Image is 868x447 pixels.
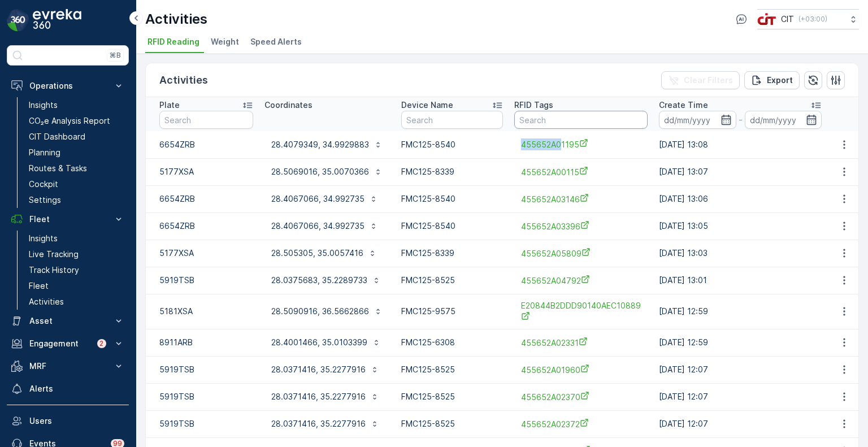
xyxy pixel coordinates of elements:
[401,364,503,375] p: FMC125-8525
[521,248,641,259] a: 455652A05809
[159,111,253,129] input: Search
[24,129,129,145] a: CIT Dashboard
[521,391,641,403] a: 455652A02370
[24,246,129,262] a: Live Tracking
[159,391,253,402] p: 5919TSB
[401,306,503,317] p: FMC125-9575
[29,115,110,127] p: CO₂e Analysis Report
[744,71,800,89] button: Export
[653,212,827,240] td: [DATE] 13:05
[29,80,106,92] p: Operations
[29,264,79,276] p: Track History
[264,333,388,351] button: 28.4001466, 35.0103399
[264,163,389,181] button: 28.5069016, 35.0070366
[264,190,385,208] button: 28.4067066, 34.992735
[653,294,827,329] td: [DATE] 12:59
[159,139,253,150] p: 6654ZRB
[24,192,129,208] a: Settings
[7,310,129,332] button: Asset
[521,166,641,178] a: 455652A00115
[401,193,503,205] p: FMC125-8540
[159,166,253,177] p: 5177XSA
[147,36,199,47] span: RFID Reading
[29,338,90,349] p: Engagement
[653,240,827,267] td: [DATE] 13:03
[401,220,503,232] p: FMC125-8540
[24,176,129,192] a: Cockpit
[745,111,822,129] input: dd/mm/yyyy
[521,300,641,323] a: E20844B2DDD90140AEC10889
[521,418,641,430] a: 455652A02372
[24,294,129,310] a: Activities
[739,113,743,127] p: -
[521,337,641,349] span: 455652A02331
[767,75,793,86] p: Export
[24,231,129,246] a: Insights
[29,383,124,394] p: Alerts
[653,410,827,437] td: [DATE] 12:07
[264,302,389,320] button: 28.5090916, 36.5662866
[159,193,253,205] p: 6654ZRB
[7,208,129,231] button: Fleet
[29,415,124,427] p: Users
[24,145,129,160] a: Planning
[159,220,253,232] p: 6654ZRB
[250,36,302,47] span: Speed Alerts
[401,111,503,129] input: Search
[99,339,104,348] p: 2
[659,111,736,129] input: dd/mm/yyyy
[264,415,386,433] button: 28.0371416, 35.2277916
[159,248,253,259] p: 5177XSA
[264,136,389,154] button: 28.4079349, 34.9929883
[24,278,129,294] a: Fleet
[145,10,207,28] p: Activities
[110,51,121,60] p: ⌘B
[7,355,129,377] button: MRF
[7,377,129,400] a: Alerts
[401,391,503,402] p: FMC125-8525
[159,337,253,348] p: 8911ARB
[7,410,129,432] a: Users
[159,99,180,111] p: Plate
[521,220,641,232] a: 455652A03396
[7,9,29,32] img: logo
[29,280,49,292] p: Fleet
[653,185,827,212] td: [DATE] 13:06
[653,356,827,383] td: [DATE] 12:07
[661,71,740,89] button: Clear Filters
[653,131,827,158] td: [DATE] 13:08
[159,364,253,375] p: 5919TSB
[271,418,366,429] p: 28.0371416, 35.2277916
[653,267,827,294] td: [DATE] 13:01
[264,99,313,111] p: Coordinates
[401,275,503,286] p: FMC125-8525
[159,275,253,286] p: 5919TSB
[521,364,641,376] a: 455652A01960
[521,138,641,150] a: 455652A01195
[29,249,79,260] p: Live Tracking
[271,248,363,259] p: 28.505305, 35.0057416
[264,244,384,262] button: 28.505305, 35.0057416
[29,131,85,142] p: CIT Dashboard
[514,99,553,111] p: RFID Tags
[29,163,87,174] p: Routes & Tasks
[521,275,641,287] a: 455652A04792
[653,158,827,185] td: [DATE] 13:07
[781,14,794,25] p: CIT
[29,99,58,111] p: Insights
[24,160,129,176] a: Routes & Tasks
[24,97,129,113] a: Insights
[401,166,503,177] p: FMC125-8339
[29,194,61,206] p: Settings
[653,383,827,410] td: [DATE] 12:07
[211,36,239,47] span: Weight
